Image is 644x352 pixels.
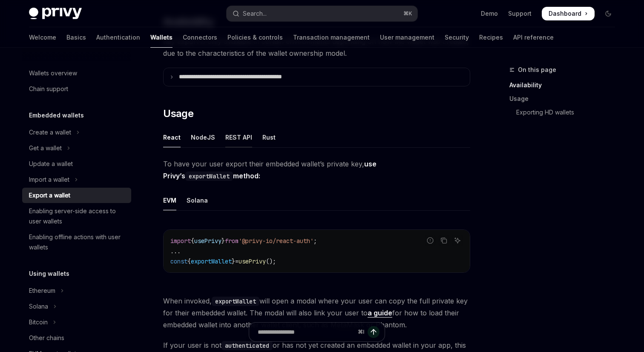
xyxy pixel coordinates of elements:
[170,258,187,265] span: const
[239,258,266,265] span: usePrivy
[227,6,417,21] button: Open search
[163,158,470,182] span: To have your user export their embedded wallet’s private key,
[403,10,412,17] span: ⌘ K
[22,315,131,330] button: Toggle Bitcoin section
[509,92,622,106] a: Usage
[239,237,313,245] span: '@privy-io/react-auth'
[509,106,622,119] a: Exporting HD wallets
[29,190,70,200] div: Export a wallet
[262,127,276,147] div: Rust
[29,301,48,312] div: Solana
[96,27,140,48] a: Authentication
[508,9,532,18] a: Support
[29,232,126,252] div: Enabling offline actions with user wallets
[232,258,235,265] span: }
[513,27,554,48] a: API reference
[22,125,131,140] button: Toggle Create a wallet section
[235,258,239,265] span: =
[225,237,239,245] span: from
[380,27,434,48] a: User management
[22,156,131,172] a: Update a wallet
[22,140,131,156] button: Toggle Get a wallet section
[163,127,181,147] div: React
[227,27,283,48] a: Policies & controls
[22,66,131,81] a: Wallets overview
[225,127,252,147] div: REST API
[212,297,259,306] code: exportWallet
[293,27,370,48] a: Transaction management
[509,78,622,92] a: Availability
[150,27,172,48] a: Wallets
[163,107,193,120] span: Usage
[185,172,233,181] code: exportWallet
[22,203,131,229] a: Enabling server-side access to user wallets
[22,299,131,314] button: Toggle Solana section
[29,206,126,226] div: Enabling server-side access to user wallets
[170,247,181,255] span: ...
[187,190,208,210] div: Solana
[194,237,221,245] span: usePrivy
[601,7,615,20] button: Toggle dark mode
[163,190,176,210] div: EVM
[163,295,470,331] span: When invoked, will open a modal where your user can copy the full private key for their embedded ...
[29,159,73,169] div: Update a wallet
[29,68,77,78] div: Wallets overview
[29,110,84,120] h5: Embedded wallets
[187,258,191,265] span: {
[29,8,82,20] img: dark logo
[438,235,449,246] button: Copy the contents from the code block
[313,237,317,245] span: ;
[22,229,131,255] a: Enabling offline actions with user wallets
[243,9,267,19] div: Search...
[22,188,131,203] a: Export a wallet
[191,127,215,147] div: NodeJS
[368,326,379,338] button: Send message
[163,160,377,180] strong: use Privy’s method:
[29,84,68,94] div: Chain support
[445,27,469,48] a: Security
[22,81,131,97] a: Chain support
[29,333,64,343] div: Other chains
[221,237,225,245] span: }
[66,27,86,48] a: Basics
[549,9,581,18] span: Dashboard
[29,286,55,296] div: Ethereum
[29,127,71,137] div: Create a wallet
[29,269,69,279] h5: Using wallets
[452,235,463,246] button: Ask AI
[29,143,62,153] div: Get a wallet
[368,309,392,318] a: a guide
[258,323,354,341] input: Ask a question...
[479,27,503,48] a: Recipes
[29,317,48,327] div: Bitcoin
[542,7,595,20] a: Dashboard
[170,237,191,245] span: import
[191,237,194,245] span: {
[29,175,69,185] div: Import a wallet
[183,27,217,48] a: Connectors
[425,235,436,246] button: Report incorrect code
[29,27,56,48] a: Welcome
[22,172,131,187] button: Toggle Import a wallet section
[22,283,131,298] button: Toggle Ethereum section
[481,9,498,18] a: Demo
[518,65,556,75] span: On this page
[22,330,131,346] a: Other chains
[191,258,232,265] span: exportWallet
[266,258,276,265] span: ();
